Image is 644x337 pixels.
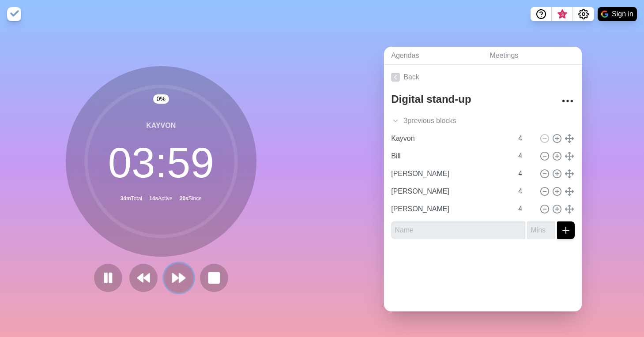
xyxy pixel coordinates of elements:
[384,47,482,65] a: Agendas
[452,116,456,126] span: s
[515,200,536,218] input: Mins
[388,147,513,165] input: Name
[527,221,555,239] input: Mins
[7,7,21,21] img: timeblocks logo
[515,147,536,165] input: Mins
[388,200,513,218] input: Name
[384,112,582,130] div: 3 previous block
[598,7,637,21] button: Sign in
[388,130,513,147] input: Name
[388,165,513,183] input: Name
[384,65,582,90] a: Back
[515,130,536,147] input: Mins
[552,7,573,21] button: What’s new
[559,92,576,110] button: More
[388,183,513,200] input: Name
[515,165,536,183] input: Mins
[559,11,566,18] span: 3
[531,7,552,21] button: Help
[573,7,594,21] button: Settings
[391,221,525,239] input: Name
[601,11,608,18] img: google logo
[515,183,536,200] input: Mins
[482,47,582,65] a: Meetings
